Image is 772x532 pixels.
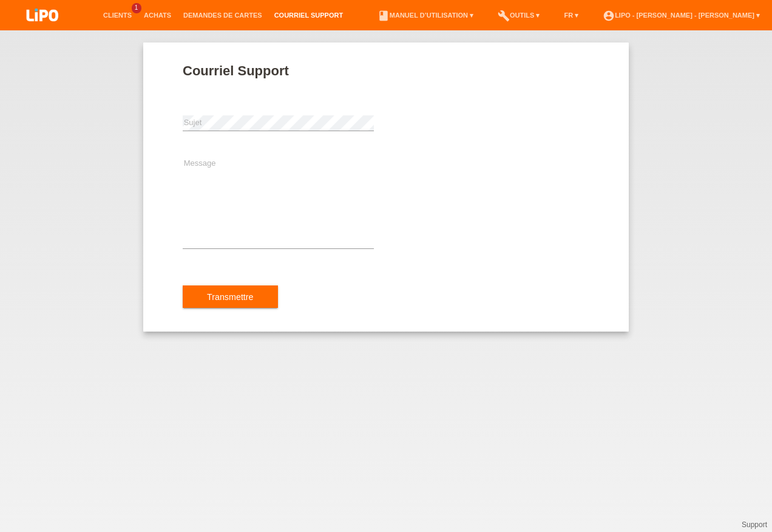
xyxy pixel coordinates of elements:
[207,292,254,302] span: Transmettre
[12,25,73,34] a: LIPO pay
[603,10,615,22] i: account_circle
[138,12,177,19] a: Achats
[558,12,584,19] a: FR ▾
[597,12,766,19] a: account_circleLIPO - [PERSON_NAME] - [PERSON_NAME] ▾
[371,12,479,19] a: bookManuel d’utilisation ▾
[183,285,278,309] button: Transmettre
[492,12,546,19] a: buildOutils ▾
[268,12,349,19] a: Courriel Support
[378,10,390,22] i: book
[183,63,589,78] h1: Courriel Support
[97,12,138,19] a: Clients
[498,10,510,22] i: build
[177,12,268,19] a: Demandes de cartes
[132,3,141,13] span: 1
[742,520,767,529] a: Support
